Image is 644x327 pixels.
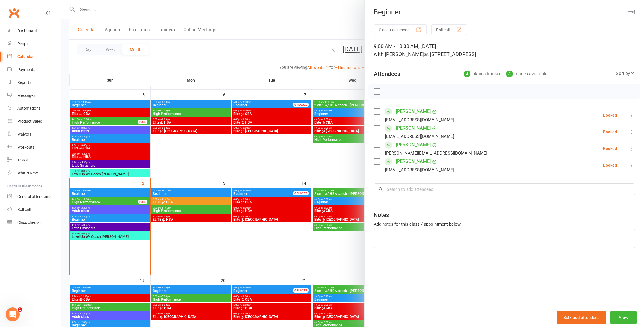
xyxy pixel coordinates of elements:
[17,67,35,72] div: Payments
[17,119,42,124] div: Product Sales
[374,24,427,35] button: Class kiosk mode
[385,133,454,140] div: [EMAIL_ADDRESS][DOMAIN_NAME]
[385,116,454,124] div: [EMAIL_ADDRESS][DOMAIN_NAME]
[431,24,467,35] button: Roll call
[17,220,43,225] div: Class check-in
[557,311,606,324] button: Bulk add attendees
[396,157,431,166] a: [PERSON_NAME]
[17,54,34,59] div: Calendar
[7,50,61,63] a: Calendar
[17,28,37,33] div: Dashboard
[424,51,476,57] span: at [STREET_ADDRESS]
[396,140,431,149] a: [PERSON_NAME]
[7,24,61,37] a: Dashboard
[506,70,547,78] div: places available
[464,71,470,77] div: 4
[17,158,28,162] div: Tasks
[7,6,21,20] a: Clubworx
[7,115,61,128] a: Product Sales
[7,89,61,102] a: Messages
[374,211,389,219] div: Notes
[374,183,635,195] input: Search to add attendees
[17,171,38,175] div: What's New
[506,71,513,77] div: 3
[374,221,635,228] div: Add notes for this class / appointment below
[385,149,487,157] div: [PERSON_NAME][EMAIL_ADDRESS][DOMAIN_NAME]
[464,70,502,78] div: places booked
[18,307,22,312] span: 1
[17,80,31,85] div: Reports
[17,194,52,199] div: General attendance
[365,8,644,16] div: Beginner
[17,41,29,46] div: People
[17,132,31,136] div: Waivers
[7,76,61,89] a: Reports
[374,42,635,58] div: 9:00 AM - 10:30 AM, [DATE]
[385,166,454,174] div: [EMAIL_ADDRESS][DOMAIN_NAME]
[603,130,617,134] div: Booked
[17,93,35,98] div: Messages
[7,167,61,180] a: What's New
[17,207,31,212] div: Roll call
[17,145,34,149] div: Workouts
[603,163,617,167] div: Booked
[374,70,400,78] div: Attendees
[603,113,617,117] div: Booked
[6,307,20,321] iframe: Intercom live chat
[7,203,61,216] a: Roll call
[7,37,61,50] a: People
[7,154,61,167] a: Tasks
[7,102,61,115] a: Automations
[7,141,61,154] a: Workouts
[7,190,61,203] a: General attendance kiosk mode
[396,107,431,116] a: [PERSON_NAME]
[396,124,431,133] a: [PERSON_NAME]
[616,70,635,77] div: Sort by
[7,128,61,141] a: Waivers
[603,147,617,151] div: Booked
[610,311,637,324] button: View
[7,63,61,76] a: Payments
[374,51,424,57] span: with [PERSON_NAME]
[7,216,61,229] a: Class kiosk mode
[17,106,41,111] div: Automations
